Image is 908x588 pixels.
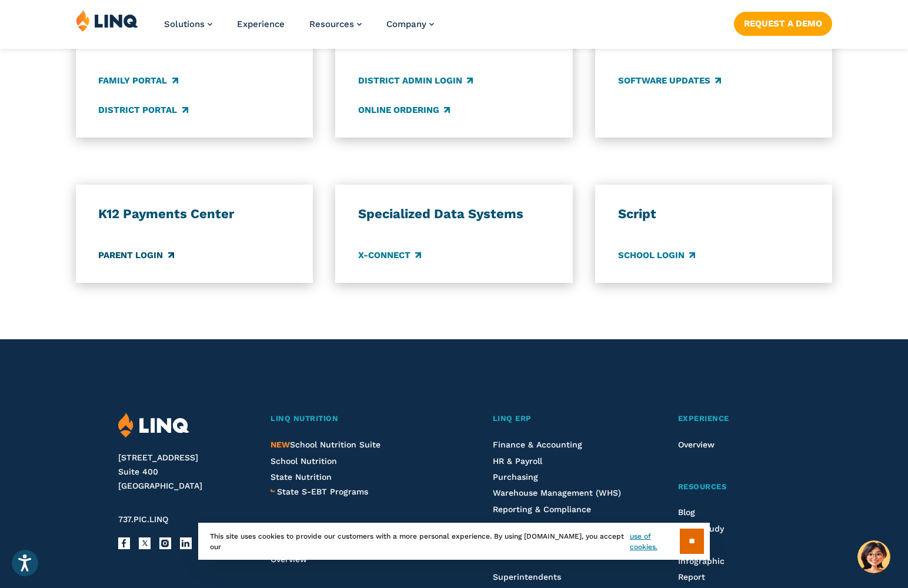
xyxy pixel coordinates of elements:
[358,249,421,262] a: X-Connect
[309,19,354,29] span: Resources
[618,75,721,88] a: Software Updates
[98,206,290,222] h3: K12 Payments Center
[277,487,368,496] span: State S-EBT Programs
[358,206,550,222] h3: Specialized Data Systems
[271,472,332,482] a: State Nutrition
[678,572,705,582] a: Report
[118,451,248,493] address: [STREET_ADDRESS] Suite 400 [GEOGRAPHIC_DATA]
[493,414,532,423] span: LINQ ERP
[237,19,285,29] a: Experience
[678,507,695,517] a: Blog
[493,472,538,482] a: Purchasing
[118,537,130,549] a: Facebook
[386,19,426,29] span: Company
[493,413,628,425] a: LINQ ERP
[678,482,727,491] span: Resources
[98,249,173,262] a: Parent Login
[309,19,362,29] a: Resources
[271,440,380,449] a: NEWSchool Nutrition Suite
[118,413,189,438] img: LINQ | K‑12 Software
[164,9,434,48] nav: Primary Navigation
[493,440,582,449] a: Finance & Accounting
[734,9,832,35] nav: Button Navigation
[493,456,542,466] a: HR & Payroll
[98,103,188,116] a: District Portal
[164,19,205,29] span: Solutions
[271,456,337,466] a: School Nutrition
[678,524,724,533] a: Case Study
[678,414,729,423] span: Experience
[493,572,561,582] a: Superintendents
[678,440,715,449] a: Overview
[493,505,591,514] a: Reporting & Compliance
[618,249,695,262] a: School Login
[857,540,890,573] button: Hello, have a question? Let’s chat.
[271,414,338,423] span: LINQ Nutrition
[358,75,473,88] a: District Admin Login
[630,531,680,552] a: use of cookies.
[98,75,178,88] a: Family Portal
[76,9,138,32] img: LINQ | K‑12 Software
[164,19,212,29] a: Solutions
[678,481,790,493] a: Resources
[180,537,192,549] a: LinkedIn
[271,440,380,449] span: School Nutrition Suite
[271,413,443,425] a: LINQ Nutrition
[198,523,710,560] div: This site uses cookies to provide our customers with a more personal experience. By using [DOMAIN...
[139,537,151,549] a: X
[493,488,621,497] a: Warehouse Management (WHS)
[618,206,810,222] h3: Script
[678,413,790,425] a: Experience
[271,440,290,449] span: NEW
[118,514,168,524] span: 737.PIC.LINQ
[734,12,832,35] a: Request a Demo
[358,103,450,116] a: Online Ordering
[277,485,368,498] a: State S-EBT Programs
[159,537,171,549] a: Instagram
[386,19,434,29] a: Company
